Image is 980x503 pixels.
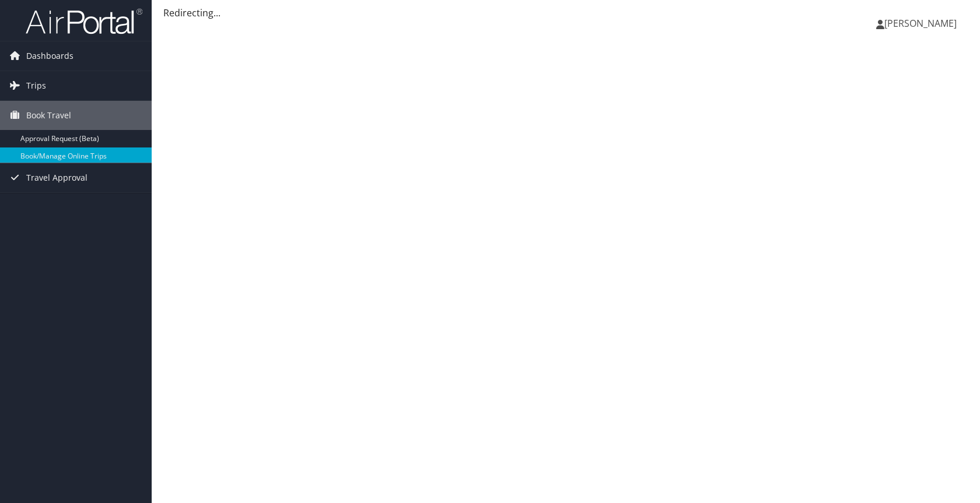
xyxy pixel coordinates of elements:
img: airportal-logo.png [26,8,142,35]
span: [PERSON_NAME] [884,17,957,30]
span: Dashboards [26,41,73,71]
div: Redirecting... [163,6,968,20]
span: Travel Approval [26,163,87,192]
a: [PERSON_NAME] [876,6,968,41]
span: Trips [26,71,46,100]
span: Book Travel [26,101,71,130]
